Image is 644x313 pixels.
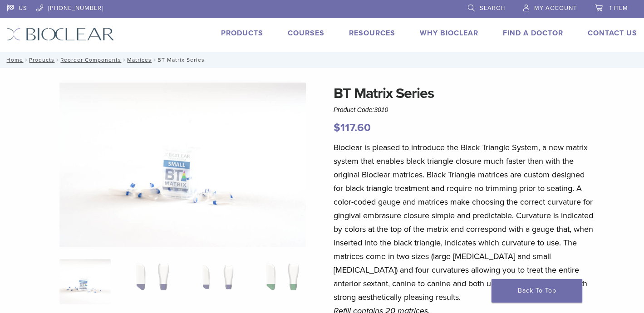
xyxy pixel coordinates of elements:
bdi: 117.60 [334,121,371,134]
span: / [121,58,127,62]
a: Products [221,29,263,38]
span: 1 item [610,5,628,12]
span: / [152,58,157,62]
img: BT Matrix Series - Image 3 [190,259,241,304]
a: Home [4,57,23,63]
img: Anterior Black Triangle Series Matrices [59,83,306,247]
a: Contact Us [588,29,637,38]
a: Products [29,57,54,63]
a: Resources [349,29,395,38]
a: Matrices [127,57,152,63]
img: BT Matrix Series - Image 4 [255,259,306,304]
span: 3010 [374,106,388,113]
a: Find A Doctor [503,29,563,38]
span: $ [334,121,340,134]
span: Search [480,5,505,12]
span: My Account [534,5,577,12]
img: Bioclear [7,28,114,41]
img: Anterior-Black-Triangle-Series-Matrices-324x324.jpg [59,259,111,304]
span: / [54,58,60,62]
span: Product Code: [334,106,388,113]
a: Courses [288,29,324,38]
a: Why Bioclear [420,29,478,38]
a: Back To Top [492,279,582,303]
span: / [23,58,29,62]
h1: BT Matrix Series [334,83,596,104]
img: BT Matrix Series - Image 2 [124,259,176,304]
a: Reorder Components [60,57,121,63]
